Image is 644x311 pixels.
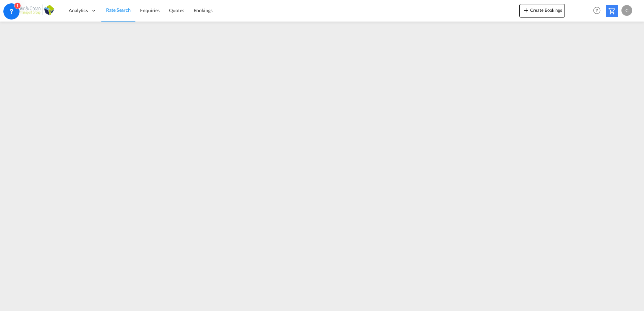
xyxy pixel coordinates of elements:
button: icon-plus 400-fgCreate Bookings [519,4,565,18]
span: Analytics [69,7,88,14]
span: Enquiries [140,7,160,13]
div: C [621,5,632,16]
span: Bookings [194,7,213,13]
span: Rate Search [106,7,131,13]
img: b56e2f00b01711ecb5ec2b6763d4c6fb.png [10,3,56,18]
span: Help [591,5,603,16]
div: Help [591,5,606,17]
md-icon: icon-plus 400-fg [522,6,530,14]
span: Quotes [169,7,184,13]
